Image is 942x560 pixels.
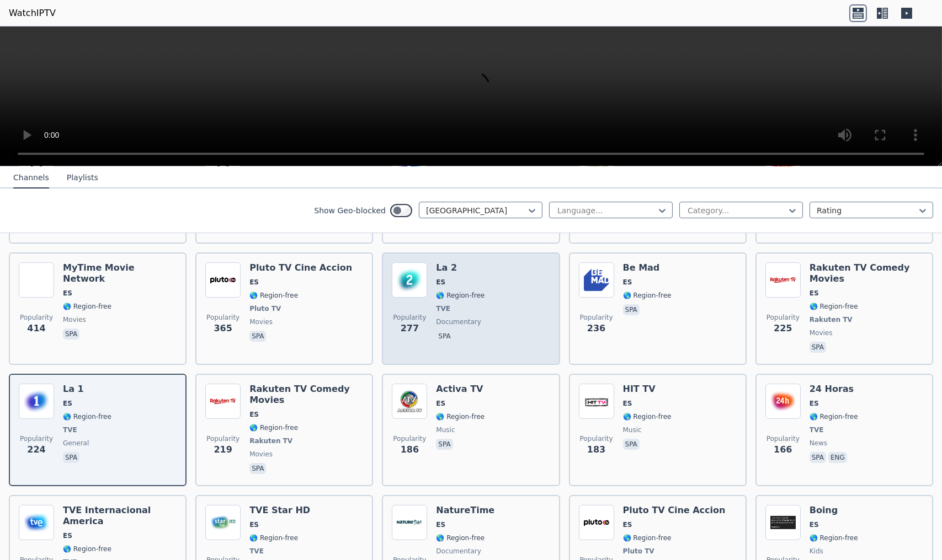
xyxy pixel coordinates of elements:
span: 🌎 Region-free [436,291,485,300]
span: ES [63,531,72,540]
span: 🌎 Region-free [63,302,111,311]
h6: NatureTime [436,505,494,516]
h6: Pluto TV Cine Accion [249,262,352,273]
p: spa [249,463,266,474]
span: 219 [214,443,232,456]
h6: TVE Star HD [249,505,310,516]
p: spa [249,331,266,342]
span: Popularity [206,434,240,443]
span: 414 [27,322,45,335]
span: 🌎 Region-free [810,534,858,542]
span: general [63,439,89,448]
span: 🌎 Region-free [623,412,672,421]
span: news [810,439,827,448]
span: Popularity [767,313,800,322]
span: 365 [214,322,232,335]
span: 🌎 Region-free [436,534,485,542]
span: music [436,426,455,434]
span: ES [249,278,259,287]
img: Boing [765,505,801,540]
p: spa [436,439,453,450]
span: ES [63,399,72,408]
p: spa [63,329,79,340]
img: TVE Star HD [205,505,241,540]
span: ES [63,289,72,298]
h6: Boing [810,505,858,516]
span: 🌎 Region-free [810,302,858,311]
span: Popularity [393,434,426,443]
span: 🌎 Region-free [623,534,672,542]
h6: 24 Horas [810,384,858,395]
span: ES [810,399,819,408]
span: ES [810,289,819,298]
span: 🌎 Region-free [63,412,111,421]
span: 🌎 Region-free [810,412,858,421]
p: spa [810,452,826,463]
img: Pluto TV Cine Accion [579,505,614,540]
span: Popularity [20,313,53,322]
span: ES [623,520,632,529]
span: ES [436,520,445,529]
p: spa [63,452,79,463]
span: 236 [587,322,605,335]
p: eng [828,452,847,463]
span: Popularity [580,313,613,322]
p: spa [623,439,640,450]
h6: La 2 [436,262,485,273]
span: kids [810,547,823,556]
span: documentary [436,317,481,326]
img: HIT TV [579,384,614,419]
span: Popularity [767,434,800,443]
img: Rakuten TV Comedy Movies [205,384,241,419]
span: documentary [436,547,481,556]
img: Rakuten TV Comedy Movies [765,262,801,298]
span: 224 [27,443,45,456]
img: 24 Horas [765,384,801,419]
img: Pluto TV Cine Accion [205,262,241,298]
span: 🌎 Region-free [623,291,672,300]
span: movies [810,329,833,337]
label: Show Geo-blocked [314,205,386,216]
span: ES [436,399,445,408]
span: movies [249,450,273,459]
img: La 2 [392,262,427,298]
p: spa [623,304,640,315]
h6: Be Mad [623,262,672,273]
span: Pluto TV [623,547,654,556]
span: Popularity [20,434,53,443]
h6: Rakuten TV Comedy Movies [249,384,363,406]
h6: HIT TV [623,384,672,395]
span: 186 [401,443,419,456]
span: 277 [401,322,419,335]
span: 🌎 Region-free [249,291,298,300]
a: WatchIPTV [9,7,56,20]
p: spa [810,342,826,353]
h6: Activa TV [436,384,485,395]
span: movies [63,315,86,324]
span: TVE [63,426,77,434]
span: Rakuten TV [249,437,292,445]
span: movies [249,317,273,326]
span: Popularity [393,313,426,322]
span: ES [436,278,445,287]
img: TVE Internacional America [19,505,54,540]
span: 🌎 Region-free [63,545,111,553]
h6: TVE Internacional America [63,505,177,527]
span: TVE [436,304,450,313]
img: Activa TV [392,384,427,419]
img: La 1 [19,384,54,419]
p: spa [436,331,453,342]
span: ES [623,399,632,408]
span: 166 [774,443,792,456]
span: 183 [587,443,605,456]
img: MyTime Movie Network [19,262,54,298]
h6: La 1 [63,384,111,395]
span: ES [249,410,259,419]
span: Popularity [206,313,240,322]
h6: Pluto TV Cine Accion [623,505,726,516]
span: TVE [810,426,824,434]
h6: Rakuten TV Comedy Movies [810,262,923,284]
span: 🌎 Region-free [436,412,485,421]
button: Playlists [67,168,98,189]
span: ES [810,520,819,529]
